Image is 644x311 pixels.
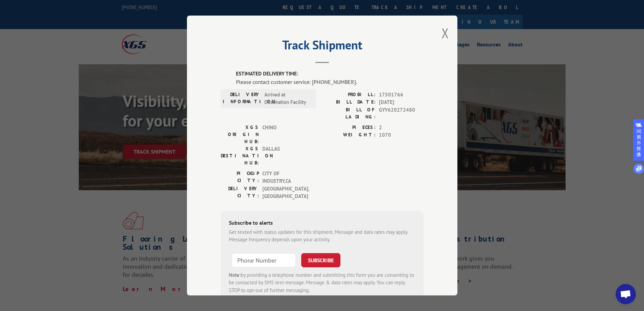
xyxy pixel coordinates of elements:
label: DELIVERY INFORMATION: [223,91,261,106]
span: CITY OF INDUSTRY , CA [262,170,308,185]
span: CHINO [262,124,308,145]
span: 1070 [379,131,424,139]
label: PROBILL: [322,91,376,99]
span: 17501766 [379,91,424,99]
div: by providing a telephone number and submitting this form you are consenting to be contacted by SM... [229,271,415,294]
label: WEIGHT: [322,131,376,139]
div: Get texted with status updates for this shipment. Message and data rates may apply. Message frequ... [229,228,415,244]
span: 2 [379,124,424,132]
label: PIECES: [322,124,376,132]
span: [DATE] [379,98,424,106]
label: DELIVERY CITY: [221,185,259,200]
span: Arrived at Destination Facility [264,91,310,106]
label: PICKUP CITY: [221,170,259,185]
label: ESTIMATED DELIVERY TIME: [236,70,424,78]
label: XGS ORIGIN HUB: [221,124,259,145]
button: Close modal [442,24,449,42]
label: XGS DESTINATION HUB: [221,145,259,166]
button: SUBSCRIBE [301,253,340,267]
label: BILL OF LADING: [322,106,376,120]
a: Open chat [616,284,636,304]
strong: Note: [229,272,241,278]
span: GYY620272480 [379,106,424,120]
label: BILL DATE: [322,98,376,106]
h2: Track Shipment [221,40,424,53]
input: Phone Number [232,253,296,267]
div: Please contact customer service: [PHONE_NUMBER]. [236,78,424,86]
div: Subscribe to alerts [229,219,415,228]
span: [GEOGRAPHIC_DATA] , [GEOGRAPHIC_DATA] [262,185,308,200]
span: DALLAS [262,145,308,166]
